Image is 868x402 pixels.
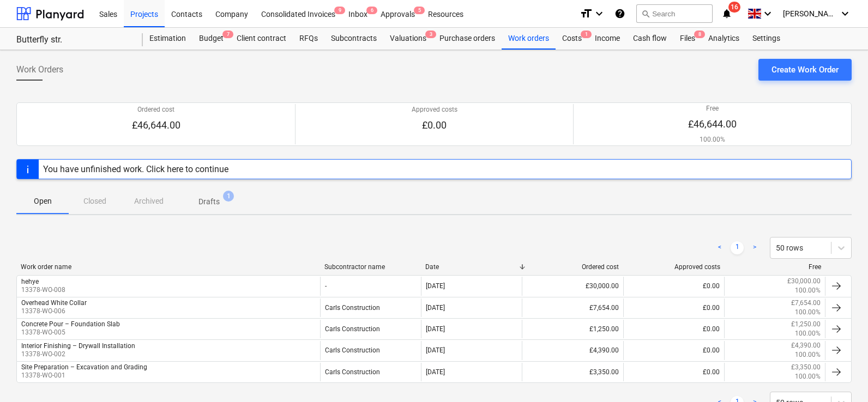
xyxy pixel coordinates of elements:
[324,263,417,271] div: Subcontractor name
[223,191,234,202] span: 1
[729,263,822,271] div: Free
[791,363,821,372] p: £3,350.00
[813,350,868,402] iframe: Chat Widget
[522,299,623,317] div: £7,654.00
[502,28,556,50] a: Work orders
[320,299,421,317] div: Carls Construction
[425,31,436,38] span: 3
[795,372,821,381] p: 100.00%
[293,28,324,50] a: RFQs
[412,119,457,132] p: £0.00
[383,28,433,50] div: Valuations
[791,341,821,350] p: £4,390.00
[688,135,737,144] p: 100.00%
[433,28,502,50] a: Purchase orders
[771,63,839,77] div: Create Work Order
[16,63,63,76] span: Work Orders
[366,7,377,14] span: 6
[43,164,228,174] div: You have unfinished work. Click here to continue
[29,196,56,207] p: Open
[230,28,293,50] a: Client contract
[222,31,233,38] span: 7
[713,241,726,254] a: Previous page
[623,363,724,381] div: £0.00
[787,277,821,286] p: £30,000.00
[795,308,821,317] p: 100.00%
[21,328,120,337] p: 13378-WO-005
[21,263,316,271] div: Work order name
[748,241,761,254] a: Next page
[623,277,724,295] div: £0.00
[132,105,180,114] p: Ordered cost
[324,28,383,50] a: Subcontracts
[21,371,147,380] p: 13378-WO-001
[694,31,705,38] span: 8
[641,9,650,18] span: search
[192,28,230,50] a: Budget7
[425,263,518,271] div: Date
[21,342,135,350] div: Interior Finishing – Drywall Installation
[761,7,774,20] i: keyboard_arrow_down
[426,368,445,376] div: [DATE]
[414,7,425,14] span: 5
[721,7,732,20] i: notifications
[795,350,821,360] p: 100.00%
[636,4,713,23] button: Search
[21,320,120,328] div: Concrete Pour – Foundation Slab
[320,320,421,338] div: Carls Construction
[626,28,673,50] a: Cash flow
[791,320,821,329] p: £1,250.00
[588,28,626,50] a: Income
[320,277,421,295] div: -
[132,119,180,132] p: £46,644.00
[623,320,724,338] div: £0.00
[383,28,433,50] a: Valuations3
[623,299,724,317] div: £0.00
[795,329,821,338] p: 100.00%
[426,346,445,354] div: [DATE]
[593,7,606,20] i: keyboard_arrow_down
[426,282,445,290] div: [DATE]
[556,28,588,50] a: Costs1
[143,28,192,50] a: Estimation
[16,34,130,46] div: Butterfly str.
[688,104,737,113] p: Free
[783,9,837,18] span: [PERSON_NAME]
[839,7,852,20] i: keyboard_arrow_down
[522,363,623,381] div: £3,350.00
[527,263,619,271] div: Ordered cost
[581,31,592,38] span: 1
[702,28,746,50] a: Analytics
[628,263,720,271] div: Approved costs
[334,7,345,14] span: 9
[614,7,625,20] i: Knowledge base
[580,7,593,20] i: format_size
[795,286,821,295] p: 100.00%
[21,307,87,316] p: 13378-WO-006
[556,28,588,50] div: Costs
[673,28,702,50] a: Files8
[623,341,724,360] div: £0.00
[198,196,220,208] p: Drafts
[746,28,787,50] a: Settings
[412,105,457,114] p: Approved costs
[758,59,852,81] button: Create Work Order
[688,118,737,131] p: £46,644.00
[522,320,623,338] div: £1,250.00
[320,363,421,381] div: Carls Construction
[522,277,623,295] div: £30,000.00
[731,241,744,254] a: Page 1 is your current page
[426,325,445,333] div: [DATE]
[426,304,445,312] div: [DATE]
[320,341,421,360] div: Carls Construction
